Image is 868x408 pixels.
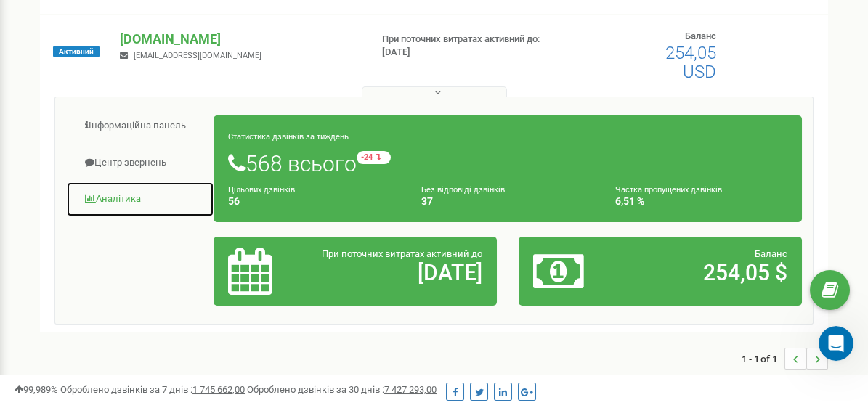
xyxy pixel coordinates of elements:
[384,384,437,395] u: 7 427 293,00
[322,248,482,259] span: При поточних витратах активний до
[228,151,787,176] h1: 568 всього
[53,46,100,57] span: Активний
[247,384,437,395] span: Оброблено дзвінків за 30 днів :
[60,384,245,395] span: Оброблено дзвінків за 7 днів :
[66,145,214,181] a: Центр звернень
[665,43,716,82] span: 254,05 USD
[755,248,787,259] span: Баланс
[66,108,214,144] a: Інформаційна панель
[421,196,593,207] h4: 37
[134,51,261,60] span: [EMAIL_ADDRESS][DOMAIN_NAME]
[192,384,245,395] u: 1 745 662,00
[228,185,295,195] small: Цільових дзвінків
[615,196,787,207] h4: 6,51 %
[228,132,349,142] small: Статистика дзвінків за тиждень
[320,261,482,285] h2: [DATE]
[421,185,505,195] small: Без відповіді дзвінків
[685,30,716,41] span: Баланс
[625,261,787,285] h2: 254,05 $
[66,181,214,217] a: Аналiтика
[382,33,556,60] p: При поточних витратах активний до: [DATE]
[15,384,58,395] span: 99,989%
[615,185,722,195] small: Частка пропущених дзвінків
[742,348,784,370] span: 1 - 1 of 1
[120,30,358,49] p: [DOMAIN_NAME]
[742,333,828,384] nav: ...
[228,196,400,207] h4: 56
[357,151,391,164] small: -24
[819,326,853,361] iframe: Intercom live chat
